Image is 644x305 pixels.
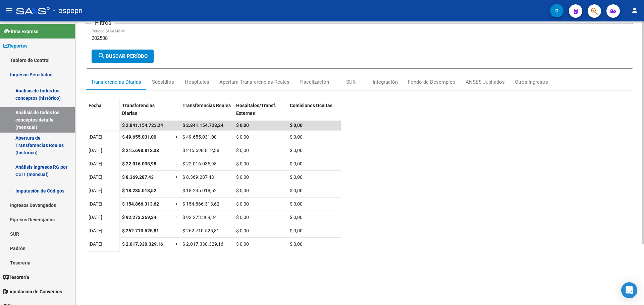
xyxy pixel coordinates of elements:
span: = [176,228,178,233]
span: $ 0,00 [290,228,303,233]
span: $ 0,00 [290,201,303,207]
div: Hospitales [185,78,209,86]
span: = [176,215,178,220]
span: $ 2.017.330.329,16 [182,241,223,247]
div: SUR [346,78,356,86]
span: $ 0,00 [236,134,249,140]
span: [DATE] [89,188,102,193]
span: Transferencias Diarias [122,103,155,116]
span: $ 0,00 [236,228,249,233]
span: [DATE] [89,228,102,233]
span: $ 0,00 [290,134,303,140]
span: Comisiones Ocultas [290,103,332,108]
span: $ 18.235.018,52 [182,188,217,193]
span: $ 8.369.287,43 [182,174,214,180]
mat-icon: search [98,52,106,60]
span: Tesorería [3,274,29,281]
span: $ 215.698.812,38 [122,148,159,153]
span: $ 0,00 [290,215,303,220]
span: [DATE] [89,134,102,140]
span: Reportes [3,42,28,50]
span: $ 0,00 [290,174,303,180]
span: $ 154.866.313,62 [122,201,159,207]
div: Transferencias Diarias [91,78,141,86]
span: [DATE] [89,174,102,180]
span: = [176,161,178,166]
span: Fecha [89,103,102,108]
span: $ 0,00 [236,161,249,166]
span: = [176,188,178,193]
span: $ 0,00 [236,148,249,153]
span: $ 0,00 [236,201,249,207]
span: $ 92.273.369,34 [122,215,156,220]
span: $ 0,00 [290,241,303,247]
span: Transferencias Reales [182,103,231,108]
span: $ 262.710.525,81 [182,228,219,233]
datatable-header-cell: Comisiones Ocultas [287,98,341,127]
span: $ 2.841.154.723,24 [182,123,223,128]
span: $ 215.698.812,38 [182,148,219,153]
span: $ 8.369.287,43 [122,174,154,180]
h3: Filtros [92,18,115,27]
span: $ 154.866.313,62 [182,201,219,207]
span: $ 49.655.031,00 [122,134,156,140]
span: $ 18.235.018,52 [122,188,156,193]
span: [DATE] [89,241,102,247]
datatable-header-cell: Transferencias Diarias [119,98,173,127]
datatable-header-cell: Fecha [86,98,119,127]
datatable-header-cell: Transferencias Reales [180,98,233,127]
span: Buscar Período [98,53,148,59]
div: Apertura Transferencias Reales [219,78,289,86]
span: Hospitales/Transf. Externas [236,103,276,116]
span: $ 49.655.031,00 [182,134,217,140]
span: = [176,148,178,153]
div: Integración [373,78,398,86]
span: [DATE] [89,201,102,207]
div: Open Intercom Messenger [621,282,637,298]
span: $ 22.016.035,98 [122,161,156,166]
button: Buscar Período [92,50,154,63]
span: $ 262.710.525,81 [122,228,159,233]
span: $ 0,00 [236,174,249,180]
span: $ 0,00 [236,123,249,128]
span: $ 0,00 [236,215,249,220]
mat-icon: person [631,6,639,14]
span: = [176,201,178,207]
span: Firma Express [3,28,38,35]
span: $ 0,00 [290,123,303,128]
span: [DATE] [89,215,102,220]
div: Otros ingresos [515,78,548,86]
span: $ 0,00 [290,161,303,166]
span: = [176,174,178,180]
span: $ 2.841.154.723,24 [122,123,163,128]
span: = [176,134,178,140]
span: $ 0,00 [236,241,249,247]
div: Fiscalización [300,78,329,86]
div: ANSES Jubilados [466,78,505,86]
mat-icon: menu [5,6,13,14]
span: $ 0,00 [290,148,303,153]
span: Liquidación de Convenios [3,288,62,295]
span: $ 22.016.035,98 [182,161,217,166]
span: [DATE] [89,148,102,153]
span: $ 0,00 [290,188,303,193]
div: Subsidios [152,78,174,86]
span: $ 92.273.369,34 [182,215,217,220]
div: Fondo de Desempleo [408,78,455,86]
span: $ 0,00 [236,188,249,193]
span: [DATE] [89,161,102,166]
span: $ 2.017.330.329,16 [122,241,163,247]
span: - ospepri [53,3,83,18]
span: = [176,241,178,247]
datatable-header-cell: Hospitales/Transf. Externas [233,98,287,127]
